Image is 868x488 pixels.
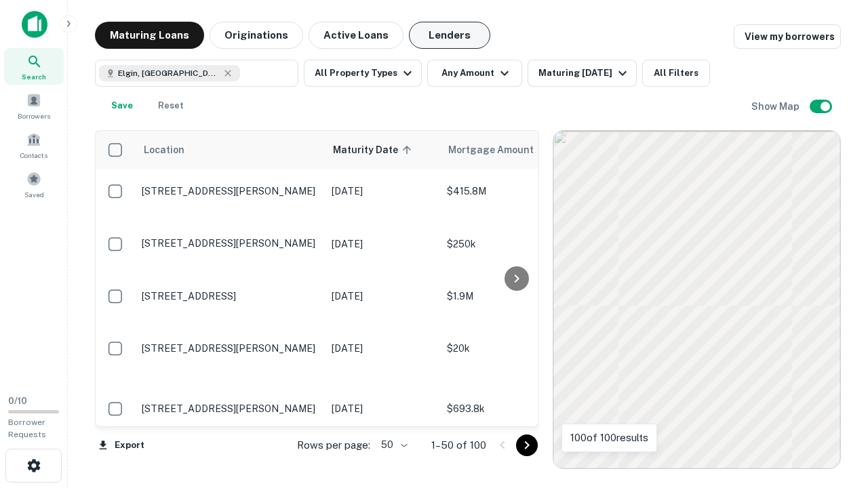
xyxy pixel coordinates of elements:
[538,65,631,81] div: Maturing [DATE]
[376,435,410,455] div: 50
[431,437,486,453] p: 1–50 of 100
[4,127,64,163] a: Contacts
[440,131,589,169] th: Mortgage Amount
[4,48,64,85] a: Search
[142,342,318,354] p: [STREET_ADDRESS][PERSON_NAME]
[142,185,318,197] p: [STREET_ADDRESS][PERSON_NAME]
[528,60,637,87] button: Maturing [DATE]
[304,60,422,87] button: All Property Types
[95,22,204,49] button: Maturing Loans
[447,289,583,304] p: $1.9M
[100,92,144,119] button: Save your search to get updates of matches that match your search criteria.
[447,184,583,199] p: $415.8M
[149,92,193,119] button: Reset
[95,435,148,455] button: Export
[332,289,433,304] p: [DATE]
[22,71,46,82] span: Search
[332,341,433,356] p: [DATE]
[142,237,318,249] p: [STREET_ADDRESS][PERSON_NAME]
[800,380,868,445] iframe: Chat Widget
[8,396,27,406] span: 0 / 10
[20,150,47,161] span: Contacts
[553,131,840,468] div: 0 0
[8,418,46,439] span: Borrower Requests
[118,67,220,79] span: Elgin, [GEOGRAPHIC_DATA], [GEOGRAPHIC_DATA]
[448,142,551,158] span: Mortgage Amount
[210,22,303,49] button: Originations
[447,401,583,416] p: $693.8k
[447,341,583,356] p: $20k
[4,87,64,124] a: Borrowers
[18,110,50,121] span: Borrowers
[143,142,184,158] span: Location
[297,437,370,453] p: Rows per page:
[751,99,802,114] h6: Show Map
[24,189,44,200] span: Saved
[332,401,433,416] p: [DATE]
[447,237,583,251] p: $250k
[332,237,433,251] p: [DATE]
[427,60,522,87] button: Any Amount
[570,430,648,446] p: 100 of 100 results
[332,184,433,199] p: [DATE]
[333,142,416,158] span: Maturity Date
[409,22,490,49] button: Lenders
[734,24,841,49] a: View my borrowers
[309,22,403,49] button: Active Loans
[325,131,440,169] th: Maturity Date
[142,403,318,415] p: [STREET_ADDRESS][PERSON_NAME]
[516,434,538,456] button: Go to next page
[135,131,325,169] th: Location
[22,11,47,38] img: capitalize-icon.png
[642,60,710,87] button: All Filters
[4,166,64,203] a: Saved
[142,290,318,302] p: [STREET_ADDRESS]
